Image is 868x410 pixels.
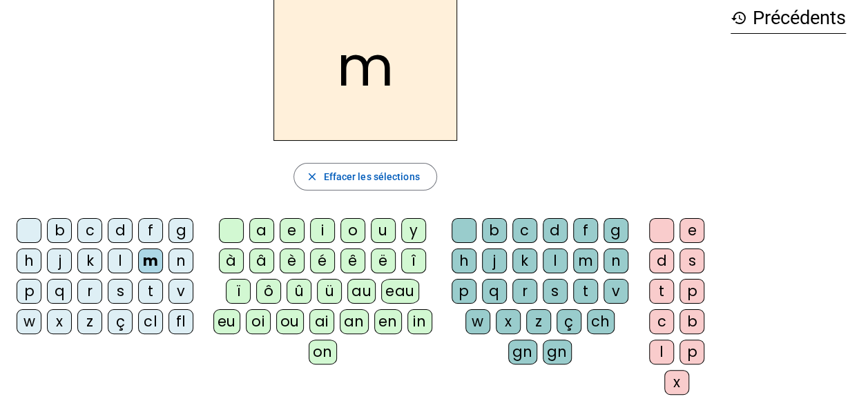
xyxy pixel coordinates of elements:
mat-icon: close [305,170,318,183]
div: â [249,248,274,273]
button: Effacer les sélections [293,163,436,191]
div: n [604,248,628,273]
div: i [310,218,335,243]
div: r [77,279,102,304]
div: ch [587,309,615,334]
div: fl [168,309,193,334]
div: j [47,248,72,273]
div: h [17,248,41,273]
div: u [371,218,396,243]
div: au [347,279,376,304]
div: a [249,218,274,243]
div: k [512,248,537,273]
div: h [452,248,476,273]
div: m [573,248,598,273]
div: o [340,218,365,243]
div: b [47,218,72,243]
div: on [309,340,337,364]
div: à [219,248,244,273]
div: l [649,340,674,364]
div: s [679,248,704,273]
div: k [77,248,102,273]
div: m [138,248,163,273]
div: t [649,279,674,304]
div: d [108,218,133,243]
div: c [77,218,102,243]
div: ï [226,279,251,304]
div: ô [256,279,281,304]
div: j [482,248,507,273]
div: b [482,218,507,243]
div: d [649,248,674,273]
div: f [138,218,163,243]
div: r [512,279,537,304]
div: v [168,279,193,304]
div: w [465,309,490,334]
div: cl [138,309,163,334]
div: ë [371,248,396,273]
div: gn [543,340,572,364]
div: eau [381,279,419,304]
mat-icon: history [731,10,747,26]
div: d [543,218,568,243]
div: q [482,279,507,304]
div: û [287,279,311,304]
div: n [168,248,193,273]
div: an [340,309,369,334]
div: w [17,309,41,334]
div: e [280,218,305,243]
div: z [526,309,551,334]
div: x [664,370,689,395]
div: q [47,279,72,304]
div: l [108,248,133,273]
div: c [649,309,674,334]
div: p [679,279,704,304]
div: en [374,309,402,334]
div: in [407,309,432,334]
div: t [138,279,163,304]
div: s [543,279,568,304]
div: eu [213,309,240,334]
div: p [452,279,476,304]
div: c [512,218,537,243]
div: ai [309,309,334,334]
div: g [168,218,193,243]
div: z [77,309,102,334]
div: l [543,248,568,273]
div: p [679,340,704,364]
div: e [679,218,704,243]
div: b [679,309,704,334]
div: ç [557,309,581,334]
div: ou [276,309,304,334]
div: f [573,218,598,243]
div: è [280,248,305,273]
div: v [604,279,628,304]
div: î [401,248,426,273]
div: ç [108,309,133,334]
div: g [604,218,628,243]
h3: Précédents [731,3,846,34]
div: oi [246,309,271,334]
div: x [47,309,72,334]
div: x [496,309,521,334]
div: y [401,218,426,243]
div: é [310,248,335,273]
div: s [108,279,133,304]
div: gn [508,340,537,364]
div: ê [340,248,365,273]
span: Effacer les sélections [323,168,419,185]
div: ü [317,279,342,304]
div: p [17,279,41,304]
div: t [573,279,598,304]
